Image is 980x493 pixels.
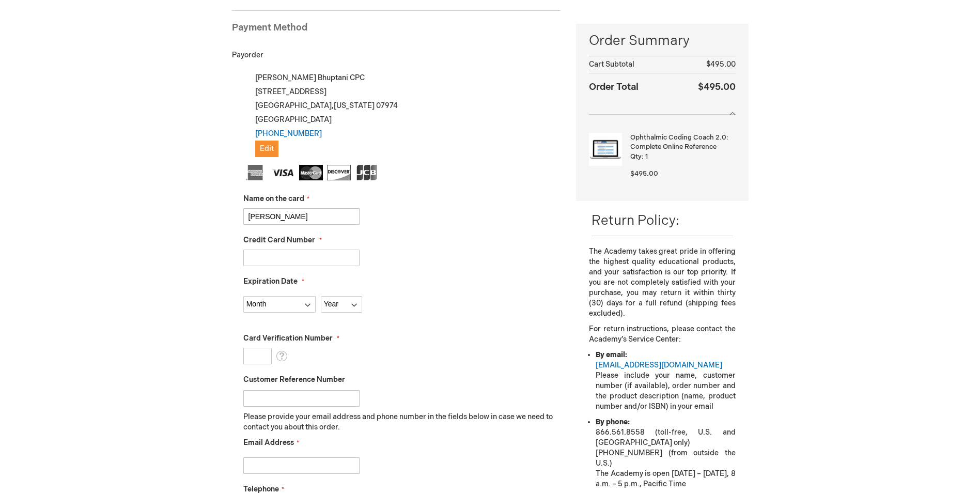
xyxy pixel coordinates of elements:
[243,250,360,266] input: Credit Card Number
[299,165,323,180] img: MasterCard
[327,165,351,180] img: Discover
[630,152,642,161] span: Qty
[243,71,561,157] div: [PERSON_NAME] Bhuptani CPC [STREET_ADDRESS] [GEOGRAPHIC_DATA] , 07974 [GEOGRAPHIC_DATA]
[645,152,648,161] span: 1
[232,21,561,40] div: Payment Method
[260,144,274,153] span: Edit
[698,82,736,93] span: $495.00
[243,236,315,244] span: Credit Card Number
[630,133,733,152] strong: Ophthalmic Coding Coach 2.0: Complete Online Reference
[592,213,679,229] span: Return Policy:
[589,56,676,73] th: Cart Subtotal
[596,350,627,359] strong: By email:
[232,51,263,59] span: Payorder
[271,165,295,180] img: Visa
[243,194,304,203] span: Name on the card
[243,277,298,286] span: Expiration Date
[243,438,294,447] span: Email Address
[589,324,735,345] p: For return instructions, please contact the Academy’s Service Center:
[243,375,345,384] span: Customer Reference Number
[589,79,639,94] strong: Order Total
[243,348,272,364] input: Card Verification Number
[243,412,561,433] p: Please provide your email address and phone number in the fields below in case we need to contact...
[255,129,322,138] a: [PHONE_NUMBER]
[596,350,735,412] li: Please include your name, customer number (if available), order number and the product descriptio...
[243,165,267,180] img: American Express
[243,334,333,343] span: Card Verification Number
[630,170,658,178] span: $495.00
[334,101,375,110] span: [US_STATE]
[589,32,735,56] span: Order Summary
[596,417,735,489] li: 866.561.8558 (toll-free, U.S. and [GEOGRAPHIC_DATA] only) [PHONE_NUMBER] (from outside the U.S.) ...
[596,418,630,426] strong: By phone:
[255,141,278,157] button: Edit
[355,165,379,180] img: JCB
[589,246,735,319] p: The Academy takes great pride in offering the highest quality educational products, and your sati...
[589,133,622,166] img: Ophthalmic Coding Coach 2.0: Complete Online Reference
[596,361,722,369] a: [EMAIL_ADDRESS][DOMAIN_NAME]
[706,60,736,69] span: $495.00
